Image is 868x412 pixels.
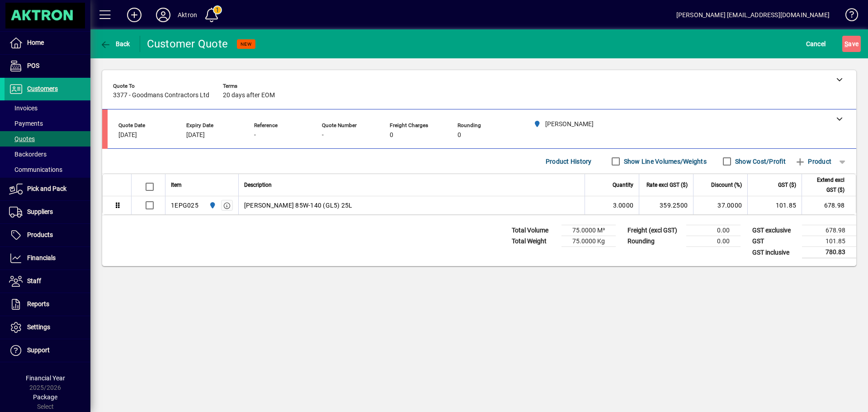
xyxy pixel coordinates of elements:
[844,40,848,47] span: S
[802,196,856,214] td: 678.98
[686,225,741,236] td: 0.00
[844,37,859,51] span: ave
[561,236,616,247] td: 75.0000 Kg
[693,196,747,214] td: 37.0000
[5,32,90,54] a: Home
[778,180,796,190] span: GST ($)
[223,92,275,99] span: 20 days after EOM
[27,185,66,192] span: Pick and Pack
[622,157,707,166] label: Show Line Volumes/Weights
[507,225,561,236] td: Total Volume
[5,247,90,270] a: Financials
[686,236,741,247] td: 0.00
[244,180,272,190] span: Description
[186,132,205,139] span: [DATE]
[147,37,228,51] div: Customer Quote
[9,151,47,158] span: Backorders
[5,131,90,147] a: Quotes
[733,157,786,166] label: Show Cost/Profit
[561,225,616,236] td: 75.0000 M³
[5,339,90,362] a: Support
[27,300,49,308] span: Reports
[507,236,561,247] td: Total Weight
[802,225,856,236] td: 678.98
[26,374,65,382] span: Financial Year
[5,270,90,293] a: Staff
[100,40,130,47] span: Back
[5,55,90,77] a: POS
[747,196,802,214] td: 101.85
[118,132,137,139] span: [DATE]
[613,201,634,210] span: 3.0000
[748,225,802,236] td: GST exclusive
[676,8,830,22] div: [PERSON_NAME] [EMAIL_ADDRESS][DOMAIN_NAME]
[9,120,43,127] span: Payments
[27,277,41,284] span: Staff
[795,154,831,169] span: Product
[5,116,90,131] a: Payments
[241,41,252,47] span: NEW
[120,7,149,23] button: Add
[623,225,686,236] td: Freight (excl GST)
[178,8,197,22] div: Aktron
[5,224,90,246] a: Products
[748,236,802,247] td: GST
[807,175,844,195] span: Extend excl GST ($)
[458,132,461,139] span: 0
[9,135,35,142] span: Quotes
[5,100,90,116] a: Invoices
[98,36,132,52] button: Back
[27,85,58,92] span: Customers
[149,7,178,23] button: Profile
[613,180,633,190] span: Quantity
[839,2,857,31] a: Knowledge Base
[27,39,44,46] span: Home
[254,132,256,139] span: -
[390,132,393,139] span: 0
[27,231,53,238] span: Products
[244,201,353,210] span: [PERSON_NAME] 85W-140 (GL5) 25L
[27,323,50,331] span: Settings
[748,247,802,258] td: GST inclusive
[5,293,90,316] a: Reports
[5,162,90,177] a: Communications
[5,316,90,339] a: Settings
[5,178,90,200] a: Pick and Pack
[546,154,592,169] span: Product History
[27,346,50,354] span: Support
[27,62,39,69] span: POS
[802,247,856,258] td: 780.83
[113,92,209,99] span: 3377 - Goodmans Contractors Ltd
[842,36,861,52] button: Save
[171,201,198,210] div: 1EPG025
[802,236,856,247] td: 101.85
[5,147,90,162] a: Backorders
[806,37,826,51] span: Cancel
[33,393,57,401] span: Package
[322,132,324,139] span: -
[623,236,686,247] td: Rounding
[711,180,742,190] span: Discount (%)
[5,201,90,223] a: Suppliers
[27,254,56,261] span: Financials
[646,180,688,190] span: Rate excl GST ($)
[90,36,140,52] app-page-header-button: Back
[171,180,182,190] span: Item
[542,153,595,170] button: Product History
[27,208,53,215] span: Suppliers
[9,104,38,112] span: Invoices
[790,153,836,170] button: Product
[804,36,828,52] button: Cancel
[207,200,217,210] span: HAMILTON
[9,166,62,173] span: Communications
[645,201,688,210] div: 359.2500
